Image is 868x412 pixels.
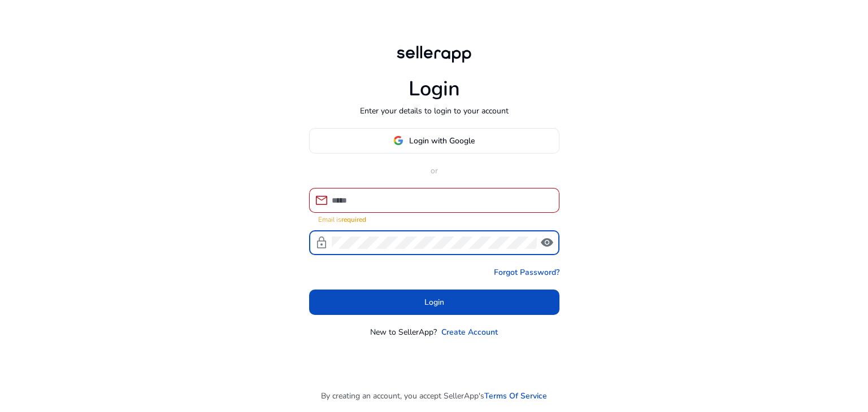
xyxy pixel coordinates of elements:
[409,135,475,147] span: Login with Google
[441,326,498,338] a: Create Account
[409,77,460,101] h1: Login
[424,296,444,308] span: Login
[315,236,328,249] span: lock
[540,236,554,249] span: visibility
[315,194,328,207] span: mail
[309,290,559,315] button: Login
[360,105,509,117] p: Enter your details to login to your account
[393,135,403,146] img: google-logo.svg
[494,266,559,278] a: Forgot Password?
[309,128,559,154] button: Login with Google
[318,213,550,225] mat-error: Email is
[484,390,547,402] a: Terms Of Service
[341,215,366,224] strong: required
[309,165,559,177] p: or
[370,326,437,338] p: New to SellerApp?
